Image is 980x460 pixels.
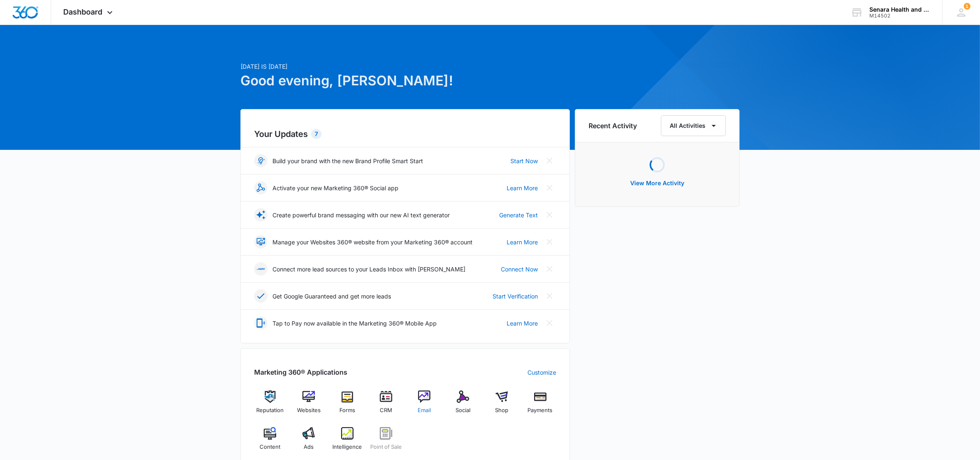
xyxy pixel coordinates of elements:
[492,292,538,301] a: Start Verification
[964,3,970,10] span: 1
[543,154,556,167] button: Close
[293,390,325,420] a: Websites
[260,443,280,451] span: Content
[370,390,402,420] a: CRM
[524,390,556,420] a: Payments
[589,121,637,131] h6: Recent Activity
[240,71,570,91] h1: Good evening, [PERSON_NAME]!
[370,443,402,451] span: Point of Sale
[455,406,470,415] span: Social
[332,390,364,420] a: Forms
[510,157,538,165] a: Start Now
[293,427,325,457] a: Ads
[408,390,441,420] a: Email
[543,262,556,276] button: Close
[272,238,473,246] p: Manage your Websites 360® website from your Marketing 360® account
[332,427,364,457] a: Intelligence
[240,62,570,71] p: [DATE] is [DATE]
[501,265,538,274] a: Connect Now
[272,265,465,274] p: Connect more lead sources to your Leads Inbox with [PERSON_NAME]
[661,115,726,136] button: All Activities
[380,406,392,415] span: CRM
[339,406,355,415] span: Forms
[499,211,538,219] a: Generate Text
[507,238,538,246] a: Learn More
[543,208,556,221] button: Close
[486,390,518,420] a: Shop
[254,367,347,377] h2: Marketing 360® Applications
[254,390,286,420] a: Reputation
[272,184,398,192] p: Activate your new Marketing 360® Social app
[527,368,556,377] a: Customize
[507,319,538,328] a: Learn More
[622,173,693,193] button: View More Activity
[332,443,362,451] span: Intelligence
[272,319,437,328] p: Tap to Pay now available in the Marketing 360® Mobile App
[311,129,322,139] div: 7
[256,406,284,415] span: Reputation
[543,289,556,303] button: Close
[254,128,556,140] h2: Your Updates
[543,181,556,194] button: Close
[304,443,314,451] span: Ads
[418,406,431,415] span: Email
[297,406,321,415] span: Websites
[543,316,556,330] button: Close
[370,427,402,457] a: Point of Sale
[869,6,930,13] div: account name
[543,235,556,249] button: Close
[272,292,391,301] p: Get Google Guaranteed and get more leads
[507,184,538,192] a: Learn More
[964,3,970,10] div: notifications count
[272,211,450,219] p: Create powerful brand messaging with our new AI text generator
[447,390,479,420] a: Social
[869,13,930,19] div: account id
[64,7,103,16] span: Dashboard
[254,427,286,457] a: Content
[528,406,553,415] span: Payments
[495,406,508,415] span: Shop
[272,157,423,165] p: Build your brand with the new Brand Profile Smart Start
